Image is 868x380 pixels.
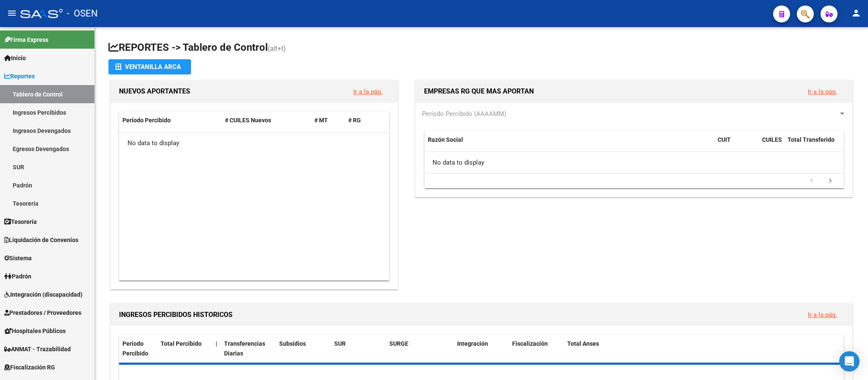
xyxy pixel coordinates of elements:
datatable-header-cell: Período Percibido [119,111,222,129]
span: CUILES [762,136,782,143]
datatable-header-cell: # RG [345,111,379,129]
datatable-header-cell: Total Anses [564,335,833,363]
span: Tesorería [4,217,37,226]
span: Padrón [4,272,31,281]
datatable-header-cell: SURGE [386,335,454,363]
span: # MT [314,117,328,124]
span: Inicio [4,53,26,63]
span: Subsidios [279,340,306,347]
span: Total Anses [567,340,599,347]
datatable-header-cell: SUR [331,335,386,363]
span: Período Percibido [122,117,171,124]
span: SURGE [389,340,408,347]
span: Razón Social [428,136,463,143]
mat-icon: menu [7,8,17,18]
span: ANMAT - Trazabilidad [4,344,71,354]
button: Ir a la pág. [801,307,844,322]
span: Período Percibido (AAAAMM) [422,110,506,118]
div: No data to display [119,132,388,154]
datatable-header-cell: Total Percibido [157,335,212,363]
a: Ir a la pág. [808,311,837,319]
mat-icon: person [851,8,861,18]
h1: REPORTES -> Tablero de Control [108,41,854,55]
span: Liquidación de Convenios [4,235,78,245]
datatable-header-cell: Subsidios [276,335,331,363]
span: # RG [348,117,361,124]
span: Sistema [4,253,32,263]
datatable-header-cell: Fiscalización [509,335,564,363]
span: INGRESOS PERCIBIDOS HISTORICOS [119,311,233,319]
span: Fiscalización RG [4,363,55,372]
a: go to previous page [804,176,820,186]
span: | [216,340,217,347]
span: Total Transferido [788,136,835,143]
datatable-header-cell: | [212,335,221,363]
a: go to next page [822,176,838,186]
span: EMPRESAS RG QUE MAS APORTAN [424,87,534,95]
span: Reportes [4,72,35,81]
a: Ir a la pág. [353,88,383,96]
div: Ventanilla ARCA [115,59,184,74]
span: Firma Express [4,35,48,44]
span: SUR [334,340,346,347]
span: - OSEN [67,4,98,23]
button: Ir a la pág. [801,84,844,99]
datatable-header-cell: Período Percibido [119,335,157,363]
datatable-header-cell: CUILES [759,131,784,159]
span: Prestadores / Proveedores [4,308,81,317]
span: (alt+t) [268,44,286,52]
button: Ventanilla ARCA [108,59,191,74]
datatable-header-cell: Transferencias Diarias [221,335,276,363]
span: # CUILES Nuevos [225,117,271,124]
span: Transferencias Diarias [224,340,265,357]
span: CUIT [718,136,731,143]
datatable-header-cell: Total Transferido [784,131,843,159]
datatable-header-cell: Integración [454,335,509,363]
span: Período Percibido [122,340,148,357]
span: Fiscalización [512,340,548,347]
span: NUEVOS APORTANTES [119,87,190,95]
datatable-header-cell: CUIT [714,131,759,159]
div: Open Intercom Messenger [839,351,860,372]
datatable-header-cell: # CUILES Nuevos [222,111,311,129]
span: Integración [457,340,488,347]
div: No data to display [424,152,843,173]
span: Hospitales Públicos [4,326,66,336]
button: Ir a la pág. [347,84,389,99]
datatable-header-cell: Razón Social [424,131,714,159]
span: Total Percibido [161,340,202,347]
a: Ir a la pág. [808,88,837,96]
datatable-header-cell: # MT [311,111,345,129]
span: Integración (discapacidad) [4,290,83,299]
